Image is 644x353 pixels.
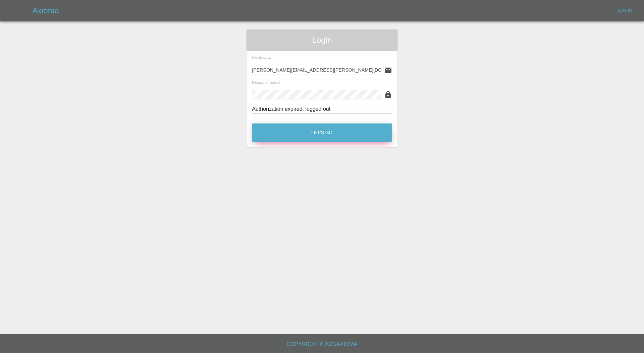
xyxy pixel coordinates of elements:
[32,5,59,16] h5: Axioma
[614,5,636,16] a: Login
[261,57,273,60] small: (required)
[252,35,392,46] span: Login
[5,340,639,349] h6: Copyright © 2025 Axioma
[252,56,273,60] span: Email
[252,105,392,113] div: Authorization expired, logged out
[268,81,280,84] small: (required)
[252,123,392,142] button: Let's Go
[252,80,280,84] span: Password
